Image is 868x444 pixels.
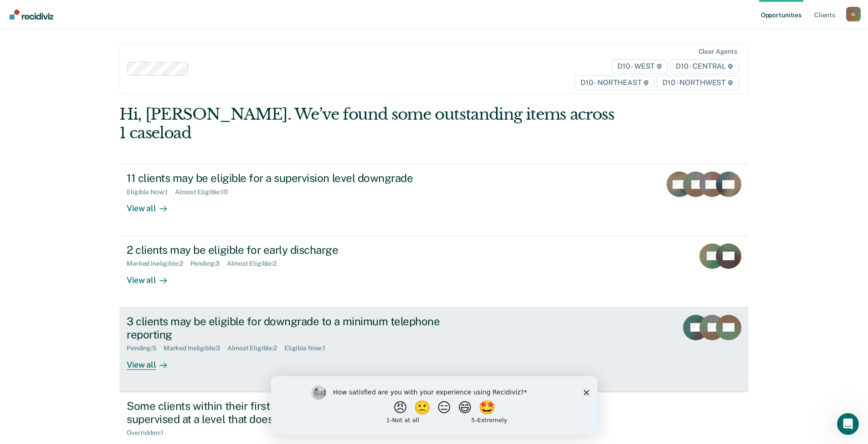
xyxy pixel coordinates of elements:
[127,399,447,426] div: Some clients within their first 6 months of supervision are being supervised at a level that does...
[127,429,170,437] div: Overridden : 1
[127,188,175,196] div: Eligible Now : 1
[119,308,749,392] a: 3 clients may be eligible for downgrade to a minimum telephone reportingPending:5Marked Ineligibl...
[227,260,284,267] div: Almost Eligible : 2
[119,105,623,142] div: Hi, [PERSON_NAME]. We’ve found some outstanding items across 1 caseload
[127,243,447,257] div: 2 clients may be eligible for early discharge
[657,76,739,90] span: D10 - NORTHWEST
[127,315,447,341] div: 3 clients may be eligible for downgrade to a minimum telephone reporting
[670,59,739,74] span: D10 - CENTRAL
[227,344,284,352] div: Almost Eligible : 2
[127,344,164,352] div: Pending : 5
[127,260,190,267] div: Marked Ineligible : 2
[175,188,235,196] div: Almost Eligible : 10
[119,164,749,236] a: 11 clients may be eligible for a supervision level downgradeEligible Now:1Almost Eligible:10View all
[699,48,737,55] div: Clear agents
[575,76,655,90] span: D10 - NORTHEAST
[127,196,178,214] div: View all
[846,7,861,21] button: Profile dropdown button
[127,267,178,285] div: View all
[271,376,597,435] iframe: Survey by Kim from Recidiviz
[190,260,227,267] div: Pending : 3
[10,10,53,20] img: Recidiviz
[611,59,668,74] span: D10 - WEST
[837,413,859,435] iframe: Intercom live chat
[164,344,227,352] div: Marked Ineligible : 3
[846,7,861,21] div: G
[119,236,749,308] a: 2 clients may be eligible for early dischargeMarked Ineligible:2Pending:3Almost Eligible:2View all
[284,344,333,352] div: Eligible Now : 1
[127,172,447,185] div: 11 clients may be eligible for a supervision level downgrade
[127,352,178,370] div: View all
